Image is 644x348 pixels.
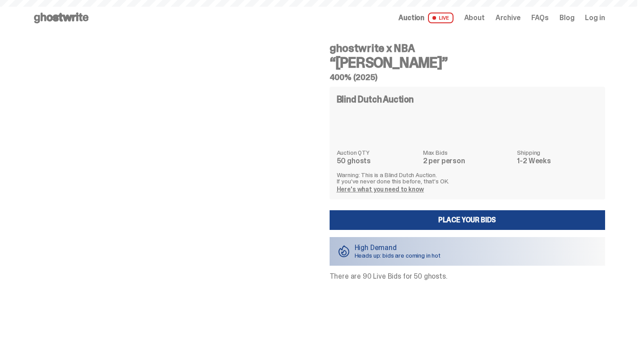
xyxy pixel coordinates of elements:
p: High Demand [355,244,441,251]
span: Auction [398,14,424,21]
p: Heads up: bids are coming in hot [355,252,441,259]
span: LIVE [428,13,453,23]
dt: Max Bids [423,149,512,156]
h4: ghostwrite x NBA [330,43,605,54]
p: There are 90 Live Bids for 50 ghosts. [330,273,605,280]
dd: 1-2 Weeks [517,157,597,165]
a: Here's what you need to know [337,185,424,193]
a: Auction LIVE [398,13,453,23]
a: Place your Bids [330,210,605,230]
p: Warning: This is a Blind Dutch Auction. If you’ve never done this before, that’s OK. [337,172,598,184]
dt: Shipping [517,149,597,156]
a: Log in [585,14,605,21]
h4: Blind Dutch Auction [337,95,414,104]
a: Blog [559,14,574,21]
dt: Auction QTY [337,149,418,156]
a: Archive [496,14,521,21]
h3: “[PERSON_NAME]” [330,55,605,70]
h5: 400% (2025) [330,73,605,81]
a: FAQs [531,14,549,21]
a: About [464,14,485,21]
dd: 50 ghosts [337,157,418,165]
dd: 2 per person [423,157,512,165]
